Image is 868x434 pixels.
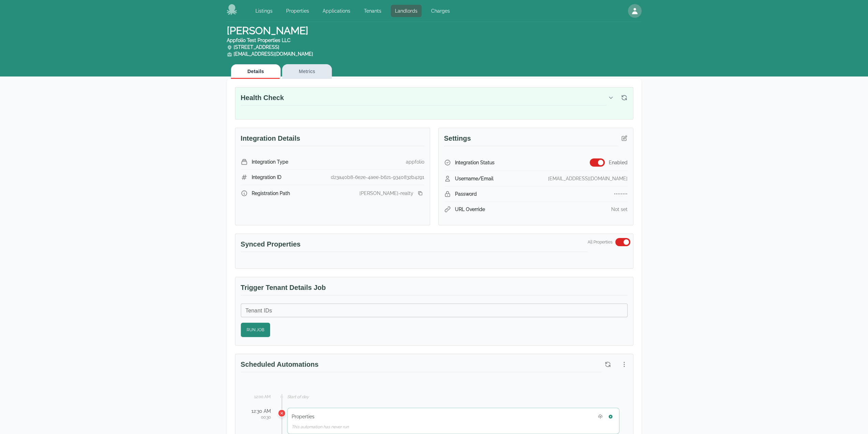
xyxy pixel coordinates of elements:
button: Details [231,64,281,79]
div: 12:30 AM [249,408,271,415]
div: Appfolio Test Properties LLC [227,37,319,44]
button: Run Properties now [606,412,615,421]
div: Not set [611,206,628,213]
h3: Scheduled Automations [241,360,602,372]
button: More options [618,358,630,370]
div: [EMAIL_ADDRESS][DOMAIN_NAME] [548,175,628,182]
h3: Health Check [241,93,606,106]
div: appfolio [406,158,424,165]
button: Metrics [282,64,332,79]
h3: Trigger Tenant Details Job [241,283,628,295]
div: •••••••• [614,191,628,197]
span: Integration ID [252,174,281,181]
span: [STREET_ADDRESS] [227,44,279,50]
span: Enabled [609,159,628,166]
span: Integration Status [455,159,495,166]
button: Upload Properties file [596,412,605,421]
div: [PERSON_NAME]-realty [359,190,413,197]
a: [EMAIL_ADDRESS][DOMAIN_NAME] [234,51,313,57]
a: Tenants [360,5,385,17]
a: Charges [427,5,454,17]
h5: Properties [292,413,314,420]
button: Refresh scheduled automations [602,358,614,370]
a: Listings [251,5,277,17]
div: d23a40b8-6e2e-4aee-b621-9340832b4291 [331,174,424,181]
span: Username/Email [455,175,494,182]
h3: Synced Properties [241,239,588,252]
h1: [PERSON_NAME] [227,25,319,57]
div: Properties was scheduled for 12:30 AM but missed its scheduled time and hasn't run [278,409,286,417]
span: Registration Path [252,190,290,197]
button: Refresh health check [618,92,630,104]
a: Properties [282,5,313,17]
span: Password [455,191,477,197]
a: Applications [319,5,354,17]
h3: Integration Details [241,134,424,146]
button: Edit integration credentials [618,132,630,144]
h3: Settings [444,134,618,146]
div: This automation has never run [292,424,615,430]
button: Switch to select specific properties [615,238,630,246]
span: URL Override [455,206,485,213]
div: 00:30 [249,415,271,420]
div: 12:00 AM [249,394,271,400]
span: All Properties [588,239,613,245]
div: Start of day [287,394,619,400]
a: Landlords [391,5,422,17]
span: Integration Type [252,158,288,165]
button: Run Job [241,323,270,337]
button: Copy registration link [416,189,424,197]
